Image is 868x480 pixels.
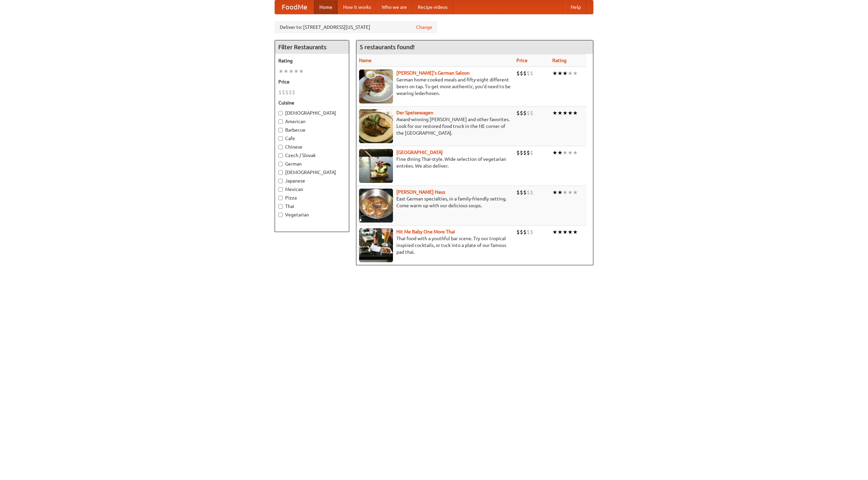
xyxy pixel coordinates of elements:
li: ★ [573,70,578,77]
img: speisewagen.jpg [359,109,393,143]
h5: Rating [278,57,346,64]
li: $ [516,149,520,156]
li: $ [530,189,533,196]
b: Hit Me Baby One More Thai [396,229,455,234]
li: $ [516,109,520,117]
li: ★ [563,70,568,77]
input: [DEMOGRAPHIC_DATA] [278,170,283,175]
img: kohlhaus.jpg [359,189,393,223]
li: ★ [563,109,568,117]
a: Home [314,0,338,14]
a: Help [565,0,586,14]
li: ★ [283,68,289,75]
a: Name [359,58,372,63]
a: Rating [552,58,567,63]
li: $ [530,70,533,77]
b: [PERSON_NAME]'s German Saloon [396,70,470,76]
li: ★ [563,149,568,156]
a: Change [416,24,432,31]
input: Thai [278,204,283,209]
li: $ [520,70,523,77]
li: $ [523,189,527,196]
li: $ [520,189,523,196]
label: American [278,118,346,125]
input: Czech / Slovak [278,153,283,158]
li: ★ [568,70,573,77]
li: ★ [294,68,299,75]
input: Cafe [278,136,283,141]
label: German [278,160,346,167]
a: [GEOGRAPHIC_DATA] [396,150,443,155]
li: $ [516,70,520,77]
li: $ [278,89,282,96]
label: Barbecue [278,127,346,133]
li: ★ [568,228,573,236]
a: [PERSON_NAME] Haus [396,189,445,195]
li: $ [520,149,523,156]
li: ★ [552,189,557,196]
li: ★ [573,228,578,236]
a: How it works [338,0,376,14]
li: ★ [563,228,568,236]
a: Price [516,58,528,63]
p: Fine dining Thai-style. Wide selection of vegetarian entrées. We also deliver. [359,156,511,169]
li: $ [523,149,527,156]
li: $ [282,89,285,96]
p: Award-winning [PERSON_NAME] and other favorites. Look for our restored food truck in the NE corne... [359,116,511,136]
p: East German specialties, in a family-friendly setting. Come warm up with our delicious soups. [359,195,511,209]
li: $ [527,149,530,156]
label: Czech / Slovak [278,152,346,159]
img: babythai.jpg [359,228,393,262]
li: ★ [299,68,304,75]
label: Cafe [278,135,346,142]
li: $ [289,89,292,96]
li: ★ [568,109,573,117]
label: Japanese [278,177,346,184]
li: $ [527,70,530,77]
li: $ [530,109,533,117]
li: $ [530,228,533,236]
li: $ [285,89,289,96]
input: Barbecue [278,128,283,132]
li: $ [520,228,523,236]
li: ★ [557,109,563,117]
h4: Filter Restaurants [275,40,349,54]
label: Mexican [278,186,346,193]
li: $ [516,228,520,236]
b: Der Speisewagen [396,110,433,115]
input: Pizza [278,196,283,200]
input: American [278,119,283,124]
input: German [278,162,283,166]
input: Chinese [278,145,283,149]
li: ★ [573,109,578,117]
li: ★ [568,189,573,196]
li: ★ [557,189,563,196]
input: Mexican [278,187,283,192]
li: $ [520,109,523,117]
li: ★ [563,189,568,196]
img: satay.jpg [359,149,393,183]
li: $ [292,89,295,96]
li: $ [523,109,527,117]
li: ★ [557,149,563,156]
li: ★ [568,149,573,156]
label: Thai [278,203,346,210]
li: ★ [552,109,557,117]
li: $ [516,189,520,196]
li: ★ [289,68,294,75]
input: [DEMOGRAPHIC_DATA] [278,111,283,115]
li: ★ [552,70,557,77]
input: Vegetarian [278,213,283,217]
a: FoodMe [275,0,314,14]
li: $ [527,189,530,196]
li: $ [530,149,533,156]
li: $ [523,70,527,77]
img: esthers.jpg [359,70,393,103]
li: $ [527,109,530,117]
div: Deliver to: [STREET_ADDRESS][US_STATE] [275,21,437,33]
li: ★ [552,228,557,236]
h5: Price [278,78,346,85]
li: $ [527,228,530,236]
label: Vegetarian [278,211,346,218]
